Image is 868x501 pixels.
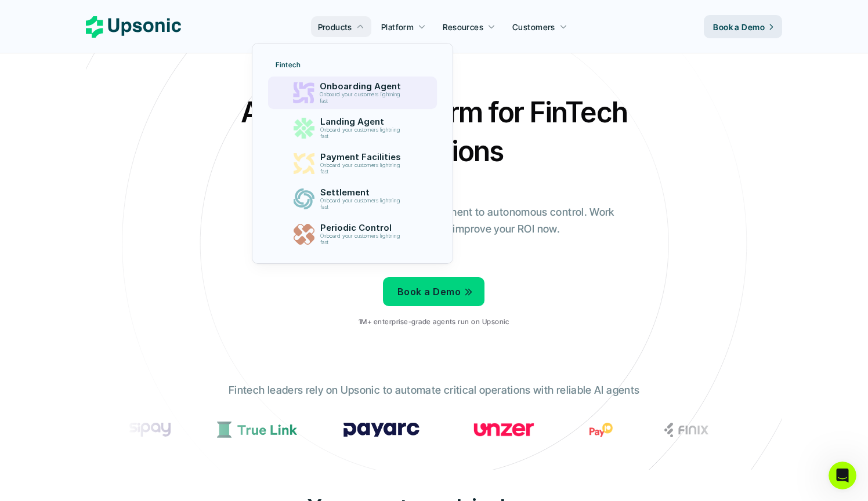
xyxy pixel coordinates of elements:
[829,462,856,489] iframe: Intercom live chat
[269,112,436,144] a: Landing AgentOnboard your customers lightning fast
[318,21,352,33] p: Products
[397,284,461,300] p: Book a Demo
[320,198,404,210] p: Onboard your customers lightning fast
[443,21,483,33] p: Resources
[704,15,782,38] a: Book a Demo
[320,187,406,198] p: Settlement
[320,117,406,127] p: Landing Agent
[311,16,371,37] a: Products
[320,223,406,233] p: Periodic Control
[229,382,639,399] p: Fintech leaders rely on Upsonic to automate critical operations with reliable AI agents
[267,77,436,109] a: Onboarding AgentOnboard your customers lightning fast
[231,93,637,170] h2: Agentic AI Platform for FinTech Operations
[320,127,404,140] p: Onboard your customers lightning fast
[320,152,406,162] p: Payment Facilities
[320,81,406,92] p: Onboarding Agent
[320,162,404,175] p: Onboard your customers lightning fast
[713,21,765,33] p: Book a Demo
[276,61,301,69] p: Fintech
[269,147,436,180] a: Payment FacilitiesOnboard your customers lightning fast
[245,204,623,238] p: From onboarding to compliance to settlement to autonomous control. Work with %82 more efficiency ...
[320,233,404,246] p: Onboard your customers lightning fast
[383,277,484,306] a: Book a Demo
[359,318,509,326] p: 1M+ enterprise-grade agents run on Upsonic
[381,21,414,33] p: Platform
[512,21,555,33] p: Customers
[320,92,405,104] p: Onboard your customers lightning fast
